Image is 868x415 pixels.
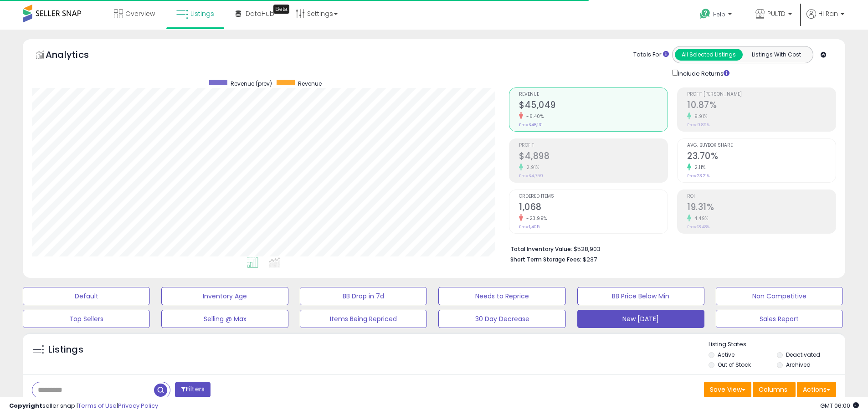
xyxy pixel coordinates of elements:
[709,340,845,349] p: Listing States:
[519,100,668,112] h2: $45,049
[691,113,708,120] small: 9.91%
[687,194,836,199] span: ROI
[519,173,543,179] small: Prev: $4,759
[78,401,117,410] a: Terms of Use
[510,256,581,263] b: Short Term Storage Fees:
[519,122,543,128] small: Prev: $48,131
[519,194,668,199] span: Ordered Items
[300,310,427,328] button: Items Being Repriced
[300,287,427,305] button: BB Drop in 7d
[190,9,214,18] span: Listings
[523,215,547,222] small: -23.99%
[687,173,709,179] small: Prev: 23.21%
[820,401,859,410] span: 2025-08-13 06:00 GMT
[519,92,668,97] span: Revenue
[438,287,565,305] button: Needs to Reprice
[718,351,734,359] label: Active
[633,51,669,59] div: Totals For
[519,202,668,214] h2: 1,068
[742,49,810,61] button: Listings With Cost
[523,113,544,120] small: -6.40%
[716,310,843,328] button: Sales Report
[9,401,42,410] strong: Copyright
[753,382,796,397] button: Columns
[118,401,158,410] a: Privacy Policy
[583,255,597,264] span: $237
[23,310,150,328] button: Top Sellers
[687,122,709,128] small: Prev: 9.89%
[687,151,836,163] h2: 23.70%
[9,402,158,410] div: seller snap | |
[273,5,289,14] div: Tooltip anchor
[786,351,820,359] label: Deactivated
[806,9,844,30] a: Hi Ran
[693,1,741,30] a: Help
[691,164,706,171] small: 2.11%
[767,9,786,18] span: PULTD
[818,9,838,18] span: Hi Ran
[519,151,668,163] h2: $4,898
[716,287,843,305] button: Non Competitive
[687,92,836,97] span: Profit [PERSON_NAME]
[523,164,539,171] small: 2.91%
[675,49,743,61] button: All Selected Listings
[519,143,668,148] span: Profit
[510,243,829,254] li: $528,903
[699,8,711,20] i: Get Help
[687,143,836,148] span: Avg. Buybox Share
[161,310,288,328] button: Selling @ Max
[665,68,740,78] div: Include Returns
[161,287,288,305] button: Inventory Age
[759,385,787,394] span: Columns
[718,361,751,369] label: Out of Stock
[298,80,322,87] span: Revenue
[23,287,150,305] button: Default
[231,80,272,87] span: Revenue (prev)
[246,9,274,18] span: DataHub
[786,361,811,369] label: Archived
[175,382,211,398] button: Filters
[438,310,565,328] button: 30 Day Decrease
[519,224,539,230] small: Prev: 1,405
[797,382,836,397] button: Actions
[687,202,836,214] h2: 19.31%
[125,9,155,18] span: Overview
[687,100,836,112] h2: 10.87%
[46,48,107,63] h5: Analytics
[713,10,725,18] span: Help
[691,215,709,222] small: 4.49%
[510,245,572,253] b: Total Inventory Value:
[577,287,704,305] button: BB Price Below Min
[687,224,709,230] small: Prev: 18.48%
[577,310,704,328] button: New [DATE]
[704,382,751,397] button: Save View
[48,343,83,356] h5: Listings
